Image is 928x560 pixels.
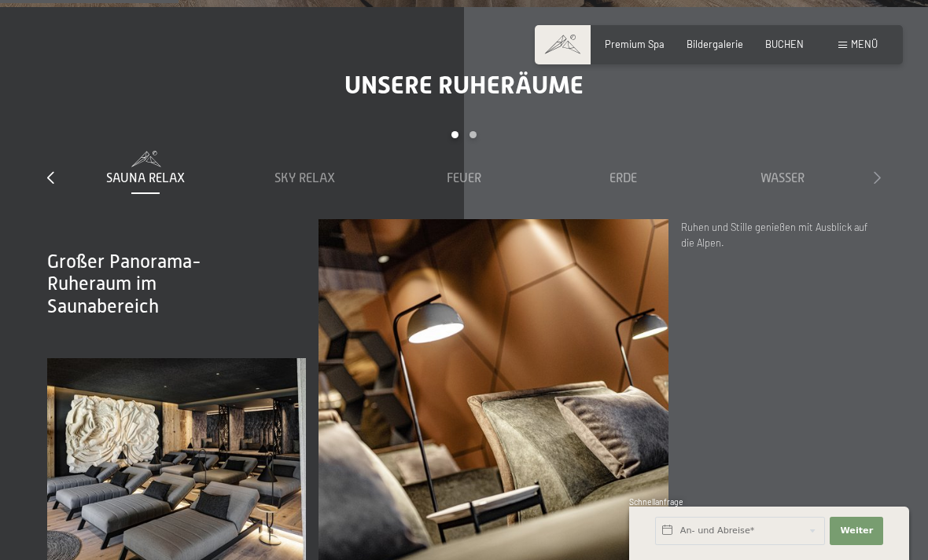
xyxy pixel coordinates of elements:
[47,251,201,317] span: Großer Panorama-Ruheraum im Saunabereich
[629,497,683,507] span: Schnellanfrage
[851,38,878,50] span: Menü
[830,517,883,545] button: Weiter
[274,171,335,185] span: Sky Relax
[344,70,584,100] span: Unsere Ruheräume
[66,131,862,151] div: Carousel Pagination
[447,171,481,185] span: Feuer
[760,171,805,185] span: Wasser
[765,38,804,50] a: BUCHEN
[470,131,477,138] div: Carousel Page 2
[681,219,881,251] p: Ruhen und Stille genießen mit Ausblick auf die Alpen.
[687,38,743,50] a: Bildergalerie
[840,525,873,537] span: Weiter
[451,131,458,138] div: Carousel Page 1 (Current Slide)
[106,171,185,185] span: Sauna Relax
[609,171,637,185] span: Erde
[605,38,665,50] a: Premium Spa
